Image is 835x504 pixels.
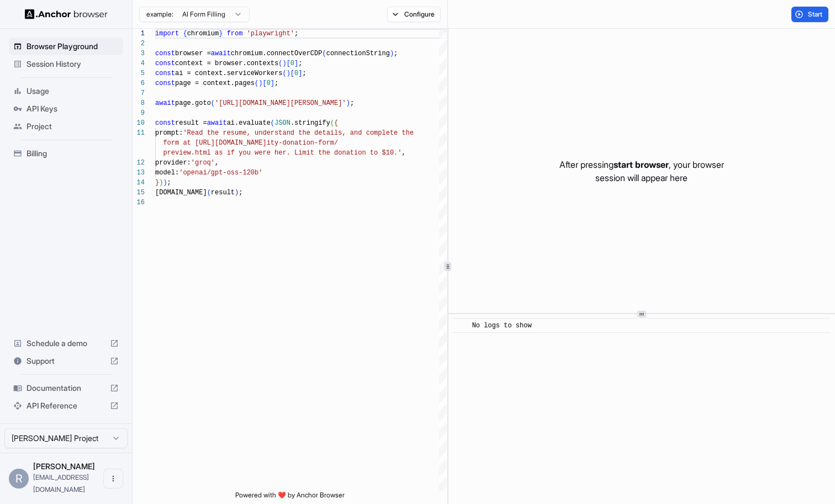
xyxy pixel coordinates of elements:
[9,379,123,397] div: Documentation
[290,60,294,67] span: 0
[33,473,89,494] span: rob@plato.so
[27,148,119,159] span: Billing
[271,119,274,127] span: (
[183,30,187,38] span: {
[334,119,338,127] span: {
[287,70,290,77] span: )
[302,70,306,77] span: ;
[33,461,95,471] span: Robert Farlow
[350,99,354,107] span: ;
[133,59,145,68] div: 4
[163,179,167,187] span: )
[146,10,173,19] span: example:
[155,99,175,107] span: await
[215,99,346,107] span: '[URL][DOMAIN_NAME][PERSON_NAME]'
[27,103,119,114] span: API Keys
[179,169,262,177] span: 'openai/gpt-oss-120b'
[294,70,298,77] span: 0
[9,118,123,135] div: Project
[133,39,145,49] div: 2
[472,322,532,330] span: No logs to show
[390,50,394,57] span: )
[211,50,231,57] span: await
[133,29,145,39] div: 1
[215,159,219,167] span: ,
[458,320,464,331] span: ​
[239,189,242,197] span: ;
[133,88,145,98] div: 7
[133,78,145,88] div: 6
[133,188,145,198] div: 15
[27,338,105,349] span: Schedule a demo
[9,352,123,370] div: Support
[287,60,290,67] span: [
[255,79,258,87] span: (
[235,491,345,504] span: Powered with ❤️ by Anchor Browser
[155,189,207,197] span: [DOMAIN_NAME]
[9,335,123,352] div: Schedule a demo
[9,82,123,100] div: Usage
[155,70,175,77] span: const
[9,38,123,55] div: Browser Playground
[9,100,123,118] div: API Keys
[159,179,163,187] span: )
[155,60,175,67] span: const
[155,179,159,187] span: }
[133,158,145,168] div: 12
[27,383,105,394] span: Documentation
[9,397,123,415] div: API Reference
[298,70,302,77] span: ]
[382,129,414,137] span: lete the
[175,50,211,57] span: browser =
[278,60,282,67] span: (
[267,79,271,87] span: 0
[387,7,441,22] button: Configure
[155,79,175,87] span: const
[133,178,145,188] div: 14
[559,158,724,184] p: After pressing , your browser session will appear here
[103,469,123,489] button: Open menu
[282,70,286,77] span: (
[614,159,669,170] span: start browser
[155,129,183,137] span: prompt:
[27,400,105,411] span: API Reference
[290,119,330,127] span: .stringify
[155,169,179,177] span: model:
[322,50,326,57] span: (
[9,469,29,489] div: R
[808,10,823,19] span: Start
[175,99,211,107] span: page.goto
[155,30,179,38] span: import
[175,119,207,127] span: result =
[362,149,401,157] span: n to $10.'
[133,98,145,108] div: 8
[401,149,405,157] span: ,
[346,99,350,107] span: )
[262,79,266,87] span: [
[294,30,298,38] span: ;
[25,9,108,19] img: Anchor Logo
[9,55,123,73] div: Session History
[791,7,828,22] button: Start
[211,99,215,107] span: (
[133,108,145,118] div: 9
[227,30,243,38] span: from
[187,30,219,38] span: chromium
[227,119,271,127] span: ai.evaluate
[271,79,274,87] span: ]
[155,119,175,127] span: const
[175,79,255,87] span: page = context.pages
[9,145,123,162] div: Billing
[282,60,286,67] span: )
[133,198,145,208] div: 16
[258,79,262,87] span: )
[27,121,119,132] span: Project
[207,189,211,197] span: (
[175,60,278,67] span: context = browser.contexts
[133,49,145,59] div: 3
[163,149,362,157] span: preview.html as if you were her. Limit the donatio
[394,50,398,57] span: ;
[133,118,145,128] div: 10
[207,119,227,127] span: await
[155,159,191,167] span: provider:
